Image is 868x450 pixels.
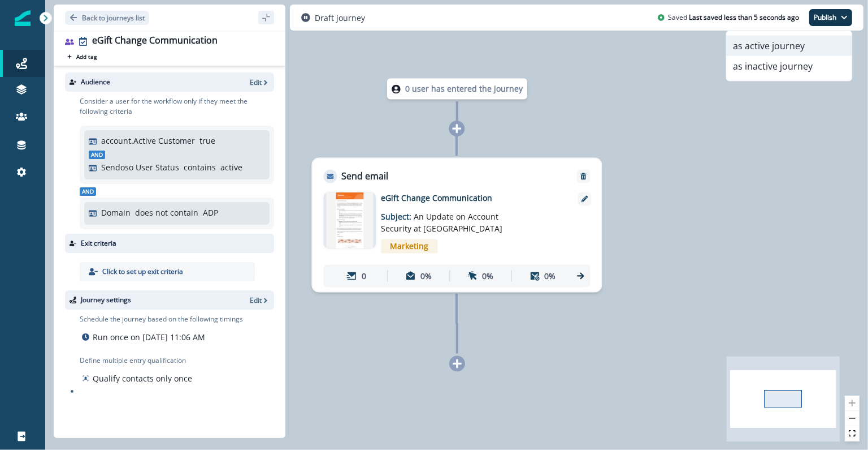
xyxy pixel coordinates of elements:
p: true [199,135,215,147]
img: Inflection [15,10,31,26]
p: active [220,161,242,173]
button: sidebar collapse toggle [258,11,274,24]
img: email asset unavailable [326,192,374,249]
p: Consider a user for the workflow only if they meet the following criteria [80,96,274,117]
p: Edit [250,78,262,87]
p: ADP [203,207,218,218]
p: Journey settings [81,295,131,305]
div: Send emailRemoveemail asset unavailableeGift Change CommunicationSubject: An Update on Account Se... [312,158,602,293]
p: Schedule the journey based on the following timings [80,314,243,324]
button: zoom out [845,411,860,426]
span: And [89,151,105,159]
p: 0% [544,270,555,282]
p: Domain [101,207,131,218]
span: An Update on Account Security at [GEOGRAPHIC_DATA] [381,212,503,234]
p: eGift Change Communication [381,192,562,204]
button: as inactive journey [727,56,852,76]
button: fit view [845,426,860,442]
p: Define multiple entry qualification [80,355,194,366]
p: Sendoso User Status [101,161,179,173]
p: Click to set up exit criteria [102,267,183,277]
p: Run once on [DATE] 11:06 AM [93,331,205,343]
p: account.Active Customer [101,135,195,147]
button: as active journey [727,36,852,56]
span: And [80,187,96,196]
p: Saved [668,12,687,23]
g: Edge from 46616a19-a259-4ede-851e-49a4c303d673 to node-add-under-fac8bbf5-e102-43fb-aba5-d937005a... [457,294,457,354]
div: 0 user has entered the journey [349,79,566,100]
p: Edit [250,295,262,305]
button: Remove [575,173,593,181]
button: Publish [809,9,852,26]
p: 0 [362,270,366,282]
p: Exit criteria [81,238,116,248]
p: 0% [482,270,493,282]
p: Draft journey [315,12,365,24]
button: Edit [250,78,270,87]
p: contains [184,161,216,173]
p: Audience [81,77,110,87]
p: Add tag [76,53,97,60]
p: 0 user has entered the journey [405,83,523,95]
button: Add tag [65,52,99,61]
p: does not contain [135,207,198,218]
p: 0% [420,270,432,282]
span: Marketing [381,239,438,254]
p: Subject: [381,204,523,235]
p: Back to journeys list [82,13,145,23]
button: Go back [65,11,149,25]
button: Edit [250,295,270,305]
div: eGift Change Communication [92,35,218,48]
p: Last saved less than 5 seconds ago [689,12,799,23]
p: Send email [342,170,389,183]
p: Qualify contacts only once [93,372,192,384]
